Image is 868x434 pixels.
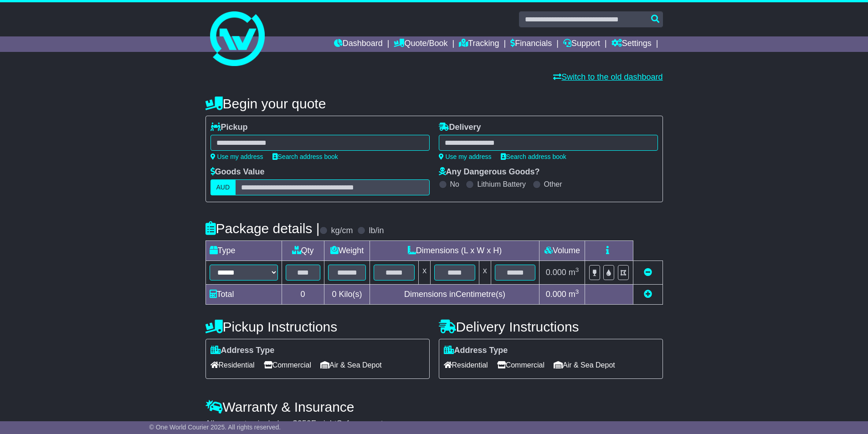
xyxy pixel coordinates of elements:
[546,268,566,277] span: 0.000
[282,241,324,261] td: Qty
[324,285,370,305] td: Kilo(s)
[419,261,431,285] td: x
[205,419,663,429] div: All our quotes include a $ FreightSafe warranty.
[332,290,336,299] span: 0
[644,268,652,277] a: Remove this item
[370,285,539,305] td: Dimensions in Centimetre(s)
[331,226,353,236] label: kg/cm
[546,290,566,299] span: 0.000
[282,285,324,305] td: 0
[444,358,488,372] span: Residential
[334,36,383,52] a: Dashboard
[272,153,338,160] a: Search address book
[264,358,311,372] span: Commercial
[439,123,481,133] label: Delivery
[477,180,526,189] label: Lithium Battery
[205,399,663,414] h4: Warranty & Insurance
[539,241,585,261] td: Volume
[510,36,552,52] a: Financials
[544,180,562,189] label: Other
[554,358,615,372] span: Air & Sea Depot
[563,36,600,52] a: Support
[211,123,248,133] label: Pickup
[320,358,382,372] span: Air & Sea Depot
[149,424,281,431] span: © One World Courier 2025. All rights reserved.
[439,153,492,160] a: Use my address
[205,221,320,236] h4: Package details |
[479,261,491,285] td: x
[205,319,430,334] h4: Pickup Instructions
[575,266,579,273] sup: 3
[211,358,255,372] span: Residential
[450,180,459,189] label: No
[205,96,663,111] h4: Begin your quote
[439,319,663,334] h4: Delivery Instructions
[298,419,311,428] span: 250
[575,288,579,295] sup: 3
[439,167,540,177] label: Any Dangerous Goods?
[324,241,370,261] td: Weight
[370,241,539,261] td: Dimensions (L x W x H)
[444,346,508,356] label: Address Type
[211,167,265,177] label: Goods Value
[211,346,275,356] label: Address Type
[211,179,236,195] label: AUD
[459,36,499,52] a: Tracking
[569,290,579,299] span: m
[205,241,282,261] td: Type
[644,290,652,299] a: Add new item
[211,153,263,160] a: Use my address
[369,226,384,236] label: lb/in
[205,285,282,305] td: Total
[611,36,652,52] a: Settings
[497,358,544,372] span: Commercial
[394,36,447,52] a: Quote/Book
[553,72,663,82] a: Switch to the old dashboard
[569,268,579,277] span: m
[501,153,566,160] a: Search address book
